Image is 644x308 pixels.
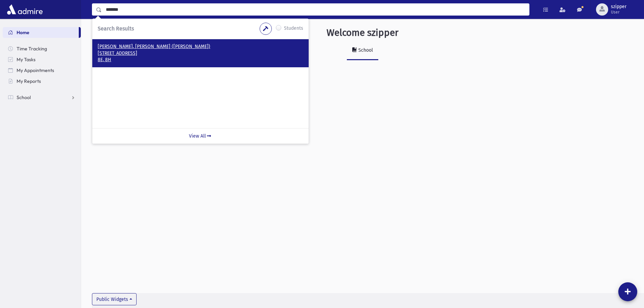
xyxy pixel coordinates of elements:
[92,293,137,305] button: Public Widgets
[347,41,378,60] a: School
[17,78,41,84] span: My Reports
[3,92,81,103] a: School
[5,3,44,16] img: AdmirePro
[17,56,35,63] span: My Tasks
[98,43,303,63] a: [PERSON_NAME], [PERSON_NAME] ([PERSON_NAME]) [STREET_ADDRESS] 8E, 8H
[17,29,29,35] span: Home
[17,46,47,52] span: Time Tracking
[92,128,309,144] a: View All
[98,56,303,63] p: 8E, 8H
[3,43,81,54] a: Time Tracking
[284,25,303,33] label: Students
[611,4,626,9] span: szipper
[357,47,373,53] div: School
[98,50,303,57] p: [STREET_ADDRESS]
[98,25,134,32] span: Search Results
[327,27,399,39] h3: Welcome szipper
[17,94,31,100] span: School
[3,27,79,38] a: Home
[3,76,81,87] a: My Reports
[3,54,81,65] a: My Tasks
[611,9,626,15] span: User
[98,43,303,50] p: [PERSON_NAME], [PERSON_NAME] ([PERSON_NAME])
[3,65,81,76] a: My Appointments
[17,67,54,73] span: My Appointments
[102,3,529,16] input: Search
